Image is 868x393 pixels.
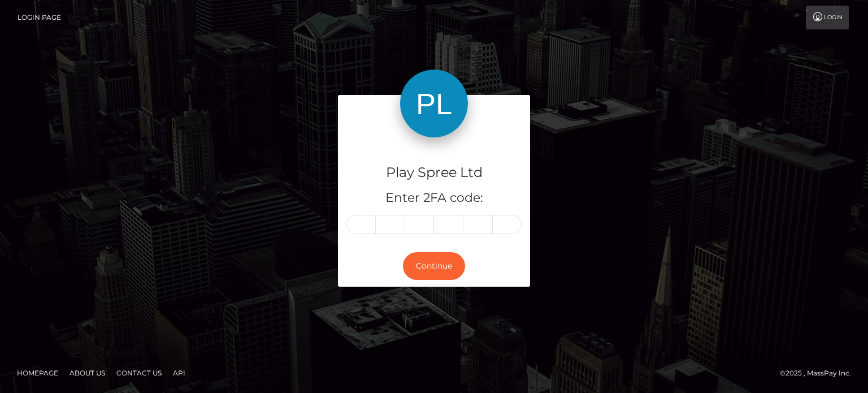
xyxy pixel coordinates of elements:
[65,364,110,382] a: About Us
[112,364,166,382] a: Contact Us
[403,252,465,280] button: Continue
[18,6,61,29] a: Login Page
[400,70,468,137] img: Play Spree Ltd
[168,364,190,382] a: API
[12,364,63,382] a: Homepage
[780,367,860,379] div: © 2025 , MassPay Inc.
[806,6,849,29] a: Login
[346,163,522,183] h4: Play Spree Ltd
[346,189,522,207] h5: Enter 2FA code:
